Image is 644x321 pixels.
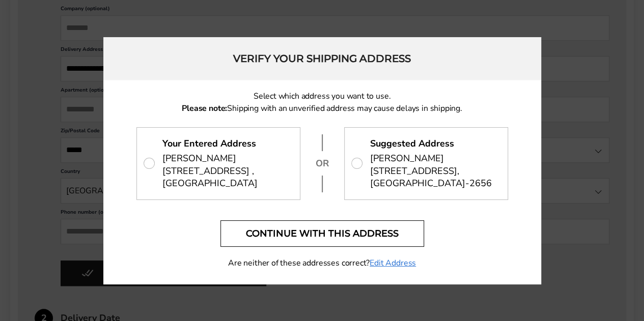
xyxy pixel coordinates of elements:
[136,90,508,114] p: Select which address you want to use. Shipping with an unverified address may cause delays in shi...
[370,152,444,164] span: [PERSON_NAME]
[162,152,236,164] span: [PERSON_NAME]
[103,37,541,80] h2: Verify your shipping address
[370,257,416,269] a: Edit Address
[182,103,227,114] strong: Please note:
[162,137,256,150] strong: Your Entered Address
[220,220,424,247] button: Continue with this address
[315,157,330,169] p: OR
[370,165,492,190] span: [STREET_ADDRESS], [GEOGRAPHIC_DATA]-2656
[162,165,258,190] span: [STREET_ADDRESS] , [GEOGRAPHIC_DATA]
[370,137,454,150] strong: Suggested Address
[136,257,508,269] p: Are neither of these addresses correct?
